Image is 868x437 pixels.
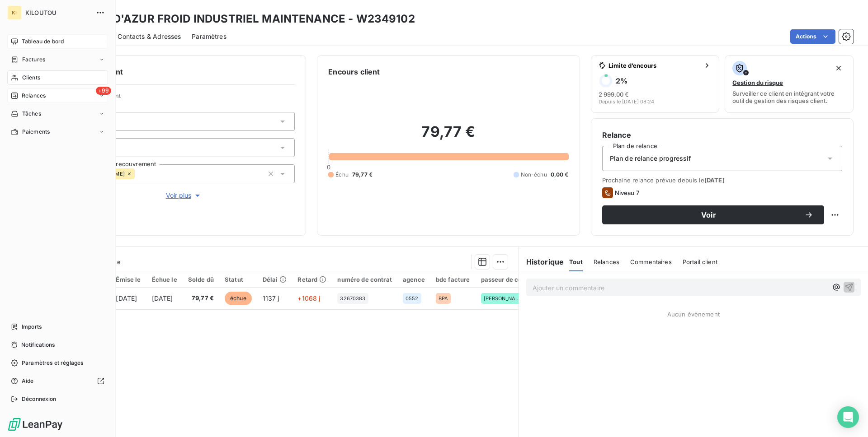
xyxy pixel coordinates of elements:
[21,341,55,349] span: Notifications
[22,323,42,331] span: Imports
[683,258,717,265] span: Portail client
[613,211,804,218] span: Voir
[22,359,83,367] span: Paramètres et réglages
[337,276,392,283] div: numéro de contrat
[725,55,854,113] button: Gestion du risqueSurveiller ce client en intégrant votre outil de gestion des risques client.
[22,56,45,64] span: Factures
[7,374,108,388] a: Aide
[519,256,564,267] h6: Historique
[704,177,725,184] span: [DATE]
[7,5,22,20] div: KI
[152,294,173,302] span: [DATE]
[22,395,57,403] span: Déconnexion
[152,276,177,283] div: Échue le
[551,171,569,179] span: 0,00 €
[225,292,252,305] span: échue
[263,276,287,283] div: Délai
[22,377,34,385] span: Aide
[602,177,842,184] span: Prochaine relance prévue depuis le
[599,99,654,104] span: Depuis le [DATE] 08:24
[73,191,295,200] button: Voir plus
[406,296,419,301] span: 0552
[521,171,547,179] span: Non-échu
[591,55,720,113] button: Limite d’encours2%2 999,00 €Depuis le [DATE] 08:24
[602,130,842,140] h6: Relance
[118,32,181,41] span: Contacts & Adresses
[790,29,835,44] button: Actions
[610,154,691,163] span: Plan de relance progressif
[22,128,50,136] span: Paiements
[7,417,63,432] img: Logo LeanPay
[135,170,142,178] input: Ajouter une valeur
[327,163,330,171] span: 0
[732,79,783,86] span: Gestion du risque
[335,171,349,179] span: Échu
[439,296,448,301] span: BPA
[615,189,639,196] span: Niveau 7
[116,276,141,283] div: Émise le
[484,296,524,301] span: [PERSON_NAME] (0611237617) []
[116,294,137,302] span: [DATE]
[569,258,583,265] span: Tout
[73,92,295,105] span: Propriétés Client
[192,32,226,41] span: Paramètres
[25,9,90,16] span: KILOUTOU
[436,276,470,283] div: bdc facture
[616,76,627,85] h6: 2 %
[599,91,629,98] span: 2 999,00 €
[352,171,373,179] span: 79,77 €
[263,294,279,302] span: 1137 j
[22,110,41,118] span: Tâches
[732,90,846,104] span: Surveiller ce client en intégrant votre outil de gestion des risques client.
[297,276,326,283] div: Retard
[225,276,252,283] div: Statut
[22,74,40,82] span: Clients
[630,258,672,265] span: Commentaires
[328,123,568,150] h2: 79,77 €
[609,62,700,69] span: Limite d’encours
[166,191,202,200] span: Voir plus
[22,37,64,46] span: Tableau de bord
[297,294,320,302] span: +1068 j
[594,258,619,265] span: Relances
[837,406,859,428] div: Open Intercom Messenger
[188,276,214,283] div: Solde dû
[602,205,824,224] button: Voir
[328,66,380,77] h6: Encours client
[55,66,295,77] h6: Informations client
[481,276,548,283] div: passeur de commande
[667,311,720,318] span: Aucun évènement
[22,92,46,100] span: Relances
[403,276,425,283] div: agence
[188,294,214,303] span: 79,77 €
[80,11,415,27] h3: COTE D'AZUR FROID INDUSTRIEL MAINTENANCE - W2349102
[96,87,111,95] span: +99
[340,296,365,301] span: 32670383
